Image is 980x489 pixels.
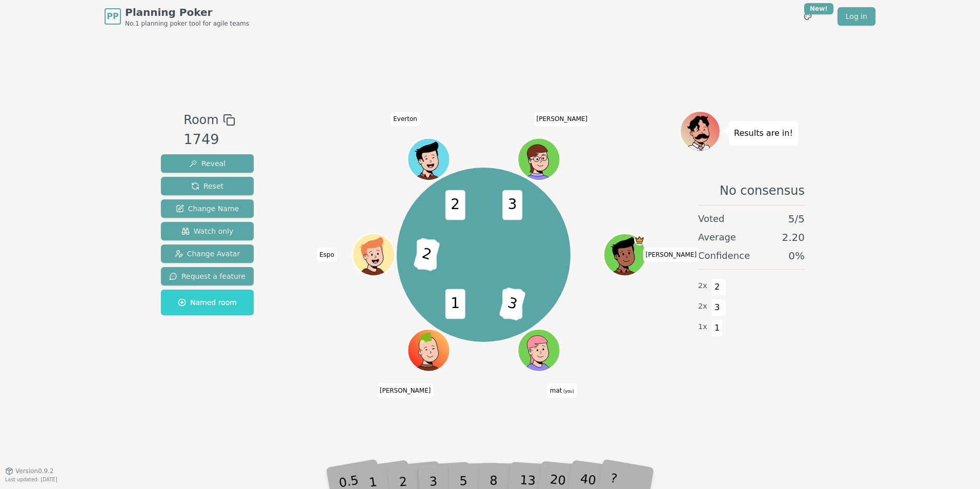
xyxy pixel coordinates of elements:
span: 3 [711,299,723,316]
span: 1 [445,289,465,319]
button: Request a feature [161,267,254,286]
span: Change Avatar [175,249,240,259]
span: Rafael is the host [634,235,645,246]
span: Room [183,111,218,129]
span: PP [107,10,118,23]
div: New! [804,3,833,14]
span: 1 [711,319,723,337]
div: 1749 [183,129,235,150]
span: 2 x [698,280,707,292]
span: Last updated: [DATE] [5,477,57,482]
span: Reveal [189,158,226,169]
span: Named room [178,297,237,308]
span: Request a feature [169,271,246,281]
span: No consensus [720,182,805,199]
span: 1 x [698,321,707,333]
span: Click to change your name [643,248,699,262]
button: Click to change your avatar [519,330,559,370]
span: 2 [711,278,723,296]
button: Reveal [161,154,254,173]
span: 2 [413,238,440,272]
button: Named room [161,290,254,315]
button: Change Name [161,199,254,218]
span: Voted [698,212,725,226]
span: 3 [499,287,526,321]
span: Version 0.9.2 [15,467,54,475]
span: 2 x [698,301,707,312]
span: Click to change your name [317,248,337,262]
span: Click to change your name [547,383,577,398]
button: Change Avatar [161,244,254,263]
span: No.1 planning poker tool for agile teams [125,19,249,28]
span: 0 % [788,249,805,263]
button: Reset [161,177,254,195]
span: Click to change your name [391,112,420,126]
span: 2.20 [782,230,805,244]
span: Watch only [181,226,234,236]
span: 2 [445,190,465,220]
button: Version0.9.2 [5,467,54,475]
span: (you) [562,389,575,394]
button: New! [799,7,817,26]
a: PPPlanning PokerNo.1 planning poker tool for agile teams [105,5,249,28]
span: 5 / 5 [788,212,805,226]
span: Change Name [176,203,239,214]
span: Average [698,230,736,244]
span: Click to change your name [377,383,434,398]
span: Confidence [698,249,750,263]
span: Click to change your name [534,112,590,126]
a: Log in [838,7,875,26]
p: Results are in! [734,126,793,140]
span: 3 [502,190,522,220]
span: Reset [191,181,223,191]
button: Watch only [161,222,254,240]
span: Planning Poker [125,5,249,19]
